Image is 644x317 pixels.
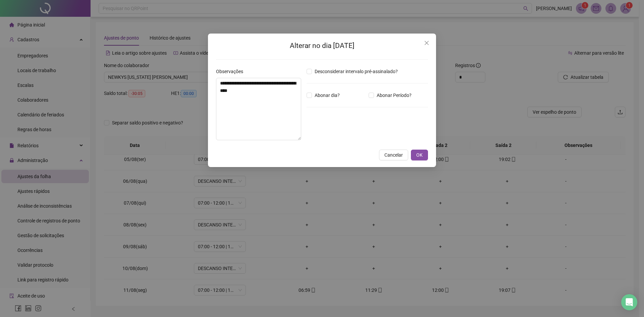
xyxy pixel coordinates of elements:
span: Cancelar [384,151,403,159]
span: Abonar dia? [312,92,342,99]
button: Close [421,38,432,48]
button: Cancelar [379,150,408,160]
span: Abonar Período? [374,92,414,99]
span: OK [416,151,423,159]
h2: Alterar no dia [DATE] [216,40,428,51]
div: Open Intercom Messenger [621,294,637,310]
label: Observações [216,68,248,75]
button: OK [411,150,428,160]
span: close [424,40,429,46]
span: Desconsiderar intervalo pré-assinalado? [312,68,400,75]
